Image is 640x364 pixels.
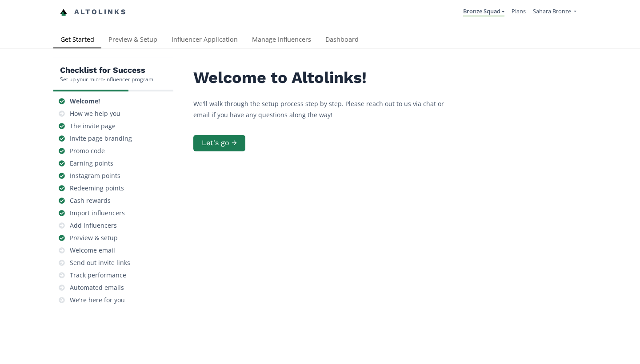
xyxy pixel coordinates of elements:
[70,171,120,180] div: Instagram points
[193,135,245,151] button: Let's go →
[245,32,318,49] a: Manage Influencers
[70,258,130,267] div: Send out invite links
[70,109,120,118] div: How we help you
[53,32,101,49] a: Get Started
[70,296,125,305] div: We're here for you
[70,233,118,242] div: Preview & setup
[70,246,115,255] div: Welcome email
[70,146,105,155] div: Promo code
[318,32,366,49] a: Dashboard
[164,32,245,49] a: Influencer Application
[60,9,67,16] img: favicon-32x32.png
[70,184,124,193] div: Redeeming points
[60,75,153,83] div: Set up your micro-influencer program
[512,7,526,15] a: Plans
[70,122,116,131] div: The invite page
[70,209,125,218] div: Import influencers
[193,69,460,87] h2: Welcome to Altolinks!
[70,283,124,292] div: Automated emails
[70,159,113,168] div: Earning points
[533,7,576,17] a: Sahara Bronze
[101,32,164,49] a: Preview & Setup
[70,196,111,205] div: Cash rewards
[70,134,132,143] div: Invite page branding
[70,271,126,280] div: Track performance
[60,5,127,20] a: Altolinks
[533,7,571,15] span: Sahara Bronze
[70,97,100,106] div: Welcome!
[463,7,504,17] a: Bronze Squad
[193,98,460,120] p: We'll walk through the setup process step by step. Please reach out to us via chat or email if yo...
[70,221,117,230] div: Add influencers
[60,65,153,75] h5: Checklist for Success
